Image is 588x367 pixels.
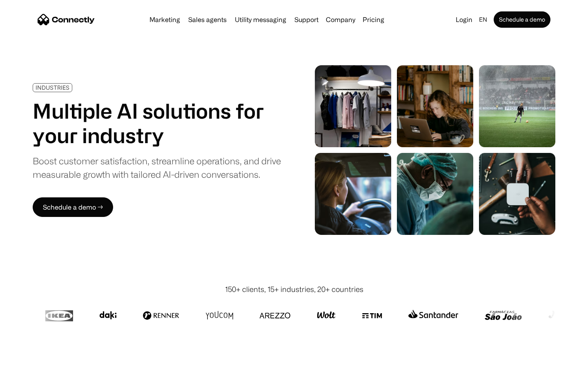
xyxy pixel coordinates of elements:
a: Pricing [359,16,388,23]
div: Company [326,14,355,25]
aside: Language selected: English [8,352,49,364]
a: Login [452,14,476,25]
div: en [479,14,487,25]
ul: Language list [16,353,49,364]
a: Support [291,16,322,23]
div: 150+ clients, 15+ industries, 20+ countries [225,284,363,295]
a: Schedule a demo → [33,197,113,217]
div: Boost customer satisfaction, streamline operations, and drive measurable growth with tailored AI-... [33,154,281,181]
a: Schedule a demo [494,11,550,28]
div: Company [323,14,358,25]
a: Utility messaging [232,16,290,23]
a: Marketing [146,16,183,23]
a: home [38,13,95,26]
a: Sales agents [185,16,230,23]
div: INDUSTRIES [36,84,69,91]
h1: Multiple AI solutions for your industry [33,99,281,148]
div: en [476,14,492,25]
